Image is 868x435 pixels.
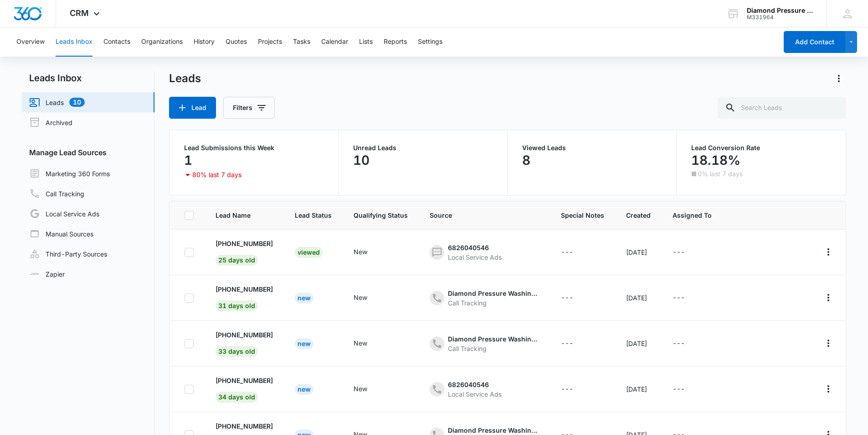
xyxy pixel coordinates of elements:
[750,382,763,395] button: Archive
[56,27,92,57] button: Leads Inbox
[561,247,573,258] div: ---
[673,338,685,349] div: ---
[354,293,384,304] div: - - Select to Edit Field
[750,336,763,349] button: Archive
[295,338,313,349] div: New
[216,330,273,355] a: [PHONE_NUMBER]33 days old
[216,421,273,431] p: [PHONE_NUMBER]
[821,336,836,351] button: Actions
[561,210,604,220] span: Special Notes
[29,188,84,199] a: Call Tracking
[561,293,590,304] div: - - Select to Edit Field
[561,293,573,304] div: ---
[184,145,324,151] p: Lead Submissions this Week
[691,145,831,151] p: Lead Conversion Rate
[258,27,282,57] button: Projects
[16,27,45,57] button: Overview
[783,342,796,350] a: Call
[295,248,323,256] a: Viewed
[783,336,796,349] button: Call
[359,27,373,57] button: Lists
[698,171,743,177] p: 0% last 7 days
[216,330,273,340] p: [PHONE_NUMBER]
[448,288,539,298] div: Diamond Pressure Washing Bros - Ads
[418,27,442,57] button: Settings
[626,293,651,303] div: [DATE]
[29,269,65,279] a: Zapier
[448,298,539,308] div: Call Tracking
[734,336,746,349] button: Add as Contact
[354,210,408,220] span: Qualifying Status
[353,153,370,168] p: 10
[691,153,740,168] p: 18.18%
[522,145,662,151] p: Viewed Leads
[295,294,313,302] a: New
[673,338,701,349] div: - - Select to Edit Field
[216,392,258,403] span: 34 days old
[169,97,216,119] button: Lead
[354,247,367,257] div: New
[216,239,273,264] a: [PHONE_NUMBER]25 days old
[734,245,746,258] button: Add as Contact
[821,290,836,305] button: Actions
[354,384,367,393] div: New
[626,247,651,257] div: [DATE]
[626,339,651,348] div: [DATE]
[295,340,313,347] a: New
[747,14,813,21] div: account id
[70,8,89,18] span: CRM
[626,210,651,220] span: Created
[673,247,701,258] div: - - Select to Edit Field
[448,334,539,344] div: Diamond Pressure Washing Bros - Ads
[216,284,273,294] p: [PHONE_NUMBER]
[673,293,701,304] div: - - Select to Edit Field
[216,210,273,220] span: Lead Name
[354,338,384,349] div: - - Select to Edit Field
[216,300,258,311] span: 31 days old
[673,384,701,395] div: - - Select to Edit Field
[673,293,685,304] div: ---
[295,384,313,395] div: New
[216,284,273,309] a: [PHONE_NUMBER]31 days old
[430,210,539,220] span: Source
[29,228,93,239] a: Manual Sources
[626,384,651,394] div: [DATE]
[448,344,539,353] div: Call Tracking
[832,71,846,86] button: Actions
[226,27,247,57] button: Quotes
[561,247,590,258] div: - - Select to Edit Field
[223,97,275,119] button: Filters
[561,384,590,395] div: - - Select to Edit Field
[29,168,110,179] a: Marketing 360 Forms
[750,245,763,258] button: Archive
[448,425,539,435] div: Diamond Pressure Washing Bros - Content
[734,291,746,304] button: Add as Contact
[718,97,846,119] input: Search Leads
[750,291,763,304] button: Archive
[783,251,796,258] a: Call
[783,291,796,304] button: Call
[747,7,813,14] div: account name
[354,293,367,302] div: New
[321,27,348,57] button: Calendar
[673,384,685,395] div: ---
[354,247,384,258] div: - - Select to Edit Field
[22,147,154,158] h3: Manage Lead Sources
[561,384,573,395] div: ---
[354,384,384,395] div: - - Select to Edit Field
[141,27,183,57] button: Organizations
[216,239,273,248] p: [PHONE_NUMBER]
[783,245,796,258] button: Call
[384,27,407,57] button: Reports
[216,255,258,266] span: 25 days old
[29,117,72,128] a: Archived
[216,376,273,401] a: [PHONE_NUMBER]34 days old
[673,210,712,220] span: Assigned To
[295,247,323,258] div: Viewed
[29,208,99,219] a: Local Service Ads
[192,172,241,178] p: 80% last 7 days
[522,153,530,168] p: 8
[216,376,273,385] p: [PHONE_NUMBER]
[293,27,310,57] button: Tasks
[784,31,845,53] button: Add Contact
